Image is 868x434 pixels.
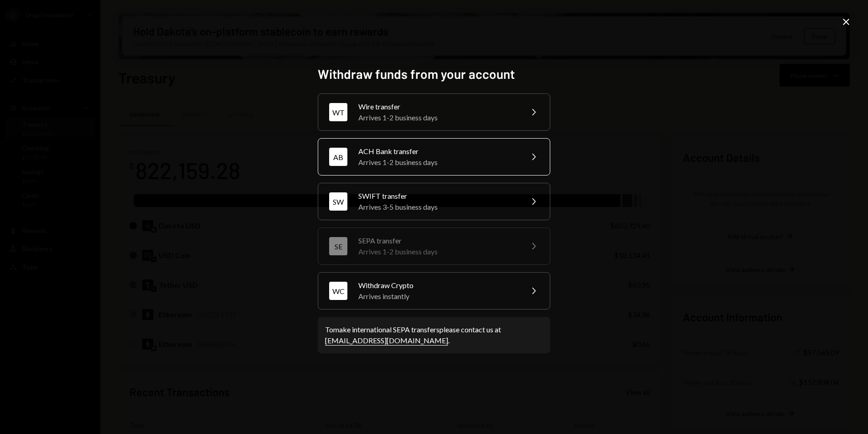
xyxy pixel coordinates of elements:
[318,272,550,310] button: WCWithdraw CryptoArrives instantly
[358,291,517,302] div: Arrives instantly
[329,148,347,166] div: AB
[358,246,517,257] div: Arrives 1-2 business days
[358,157,517,168] div: Arrives 1-2 business days
[358,235,517,246] div: SEPA transfer
[318,65,550,83] h2: Withdraw funds from your account
[329,192,347,211] div: SW
[318,227,550,265] button: SESEPA transferArrives 1-2 business days
[329,237,347,255] div: SE
[358,101,517,112] div: Wire transfer
[318,138,550,176] button: ABACH Bank transferArrives 1-2 business days
[358,201,517,212] div: Arrives 3-5 business days
[329,282,347,300] div: WC
[318,183,550,220] button: SWSWIFT transferArrives 3-5 business days
[329,103,347,121] div: WT
[358,146,517,157] div: ACH Bank transfer
[358,191,517,201] div: SWIFT transfer
[358,280,517,291] div: Withdraw Crypto
[325,324,543,346] div: To make international SEPA transfers please contact us at .
[325,336,448,346] a: [EMAIL_ADDRESS][DOMAIN_NAME]
[318,93,550,131] button: WTWire transferArrives 1-2 business days
[358,112,517,123] div: Arrives 1-2 business days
